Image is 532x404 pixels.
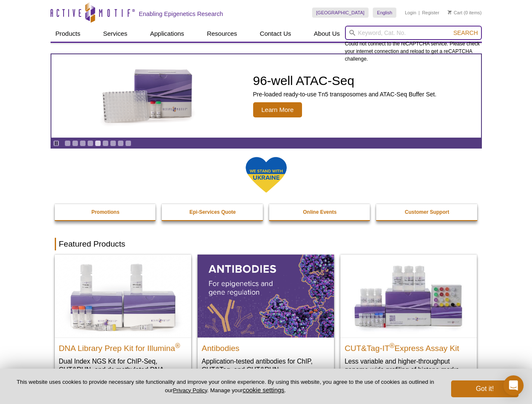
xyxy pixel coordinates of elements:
input: Keyword, Cat. No. [345,26,482,40]
button: cookie settings [243,386,284,393]
a: Cart [448,10,462,16]
a: Go to slide 8 [118,140,124,146]
img: DNA Library Prep Kit for Illumina [55,255,191,337]
img: Your Cart [448,10,452,14]
a: Applications [145,26,189,42]
li: (0 items) [448,8,482,18]
sup: ® [390,342,395,349]
span: Search [453,29,478,36]
p: Application-tested antibodies for ChIP, CUT&Tag, and CUT&RUN. [202,357,330,374]
a: Register [422,10,439,16]
a: Go to slide 3 [80,140,86,146]
a: English [373,8,396,18]
a: Go to slide 7 [110,140,116,146]
a: Go to slide 5 [95,140,101,146]
a: CUT&Tag-IT® Express Assay Kit CUT&Tag-IT®Express Assay Kit Less variable and higher-throughput ge... [340,255,477,382]
p: Pre-loaded ready-to-use Tn5 transposomes and ATAC-Seq Buffer Set. [253,90,437,98]
img: All Antibodies [198,255,334,337]
button: Search [451,29,480,37]
a: Login [405,10,416,16]
h2: CUT&Tag-IT Express Assay Kit [345,340,473,353]
strong: Promotions [91,209,120,215]
a: Go to slide 4 [87,140,94,146]
strong: Epi-Services Quote [190,209,236,215]
div: Could not connect to the reCAPTCHA service. Please check your internet connection and reload to g... [345,26,482,63]
h2: 96-well ATAC-Seq [253,74,437,87]
a: Contact Us [255,26,296,42]
sup: ® [175,342,180,349]
h2: DNA Library Prep Kit for Illumina [59,340,187,353]
h2: Enabling Epigenetics Research [139,10,223,18]
a: Epi-Services Quote [162,204,264,220]
a: Promotions [55,204,157,220]
h2: Antibodies [202,340,330,353]
a: Resources [202,26,242,42]
p: This website uses cookies to provide necessary site functionality and improve your online experie... [13,378,437,394]
a: Customer Support [376,204,478,220]
a: Go to slide 9 [125,140,131,146]
a: Services [98,26,133,42]
div: Open Intercom Messenger [503,375,524,396]
a: Go to slide 6 [102,140,109,146]
a: Online Events [269,204,371,220]
article: 96-well ATAC-Seq [51,54,481,138]
a: DNA Library Prep Kit for Illumina DNA Library Prep Kit for Illumina® Dual Index NGS Kit for ChIP-... [55,255,191,391]
a: All Antibodies Antibodies Application-tested antibodies for ChIP, CUT&Tag, and CUT&RUN. [198,255,334,382]
strong: Customer Support [405,209,449,215]
a: Active Motif Kit photo 96-well ATAC-Seq Pre-loaded ready-to-use Tn5 transposomes and ATAC-Seq Buf... [51,54,481,138]
a: About Us [309,26,345,42]
img: Active Motif Kit photo [95,64,201,128]
p: Dual Index NGS Kit for ChIP-Seq, CUT&RUN, and ds methylated DNA assays. [59,357,187,383]
img: CUT&Tag-IT® Express Assay Kit [340,255,477,337]
a: Products [51,26,86,42]
a: Go to slide 1 [64,140,71,146]
button: Got it! [451,380,519,397]
li: | [419,8,420,18]
strong: Online Events [303,209,337,215]
a: [GEOGRAPHIC_DATA] [312,8,369,18]
h2: Featured Products [55,238,478,250]
a: Privacy Policy [173,387,207,393]
p: Less variable and higher-throughput genome-wide profiling of histone marks​. [345,357,473,374]
a: Go to slide 2 [72,140,78,146]
span: Learn More [253,102,302,117]
img: We Stand With Ukraine [245,156,287,194]
a: Toggle autoplay [53,140,59,146]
